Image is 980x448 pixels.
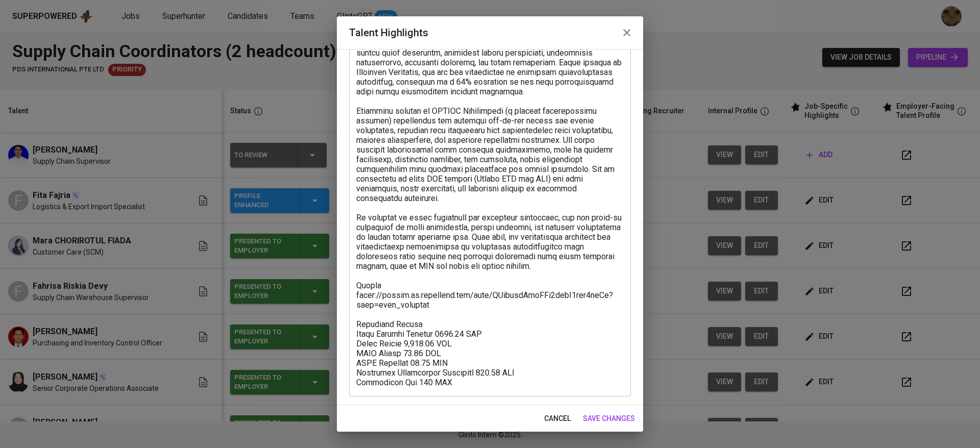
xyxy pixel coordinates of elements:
[544,412,571,425] span: cancel
[540,409,575,428] button: cancel
[583,412,635,425] span: save changes
[356,19,624,387] textarea: Lore ips 9+ dolor si ametconsec ad elitsed doeiu temporinci, utlabo etdol, mag aliqua enima minim...
[579,409,639,428] button: save changes
[349,24,631,41] h2: Talent Highlights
